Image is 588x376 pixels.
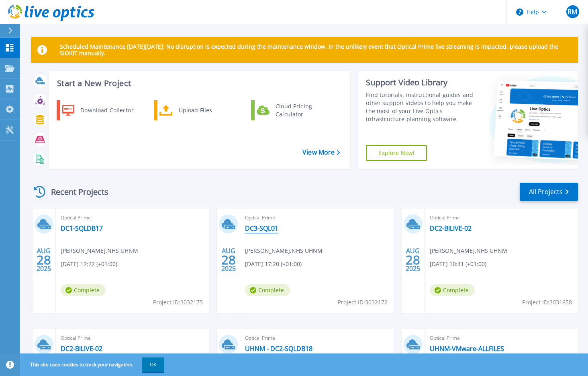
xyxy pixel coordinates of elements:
a: View More [302,149,340,156]
h3: Start a New Project [57,79,340,88]
span: RM [568,8,577,15]
div: AUG 2025 [221,245,236,275]
span: [PERSON_NAME] , NHS UHNM [430,246,507,255]
span: Complete [430,284,475,296]
span: Complete [61,284,106,296]
span: Optical Prime [61,334,204,343]
a: DC2-BILIVE-02 [61,345,102,353]
span: 28 [406,256,420,263]
div: Cloud Pricing Calculator [272,102,331,118]
span: Optical Prime [61,213,204,222]
div: Support Video Library [366,77,476,88]
a: DC3-SQL01 [245,224,278,232]
div: Upload Files [175,102,234,118]
span: Optical Prime [245,213,388,222]
div: Recent Projects [31,182,119,202]
span: Optical Prime [430,334,573,343]
span: [DATE] 10:41 (+01:00) [430,260,486,269]
div: Download Collector [76,102,137,118]
a: Cloud Pricing Calculator [251,100,333,120]
div: AUG 2025 [405,245,421,275]
a: All Projects [520,183,578,201]
span: Project ID: 3032175 [153,298,203,307]
span: Project ID: 3032172 [338,298,388,307]
span: [DATE] 17:20 (+01:00) [245,260,302,269]
div: Find tutorials, instructional guides and other support videos to help you make the most of your L... [366,91,476,123]
span: [PERSON_NAME] , NHS UHNM [61,246,138,255]
a: DC2-BILIVE-02 [430,224,472,232]
a: UHNM-VMware-ALLFILES [430,345,504,353]
span: 28 [221,256,236,263]
span: [DATE] 17:22 (+01:00) [61,260,117,269]
span: Optical Prime [430,213,573,222]
span: This site uses cookies to track your navigation. [22,357,164,372]
a: Explore Now! [366,145,427,161]
span: 28 [37,256,51,263]
span: Complete [245,284,290,296]
span: Project ID: 3031658 [522,298,572,307]
p: Scheduled Maintenance [DATE][DATE]: No disruption is expected during the maintenance window. In t... [60,43,572,56]
button: OK [142,357,164,372]
a: DC1-SQLDB17 [61,224,103,232]
span: [PERSON_NAME] , NHS UHNM [245,246,323,255]
a: UHNM - DC2-SQLDB18 [245,345,312,353]
a: Upload Files [154,100,236,120]
span: Optical Prime [245,334,388,343]
div: AUG 2025 [36,245,51,275]
a: Download Collector [57,100,139,120]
